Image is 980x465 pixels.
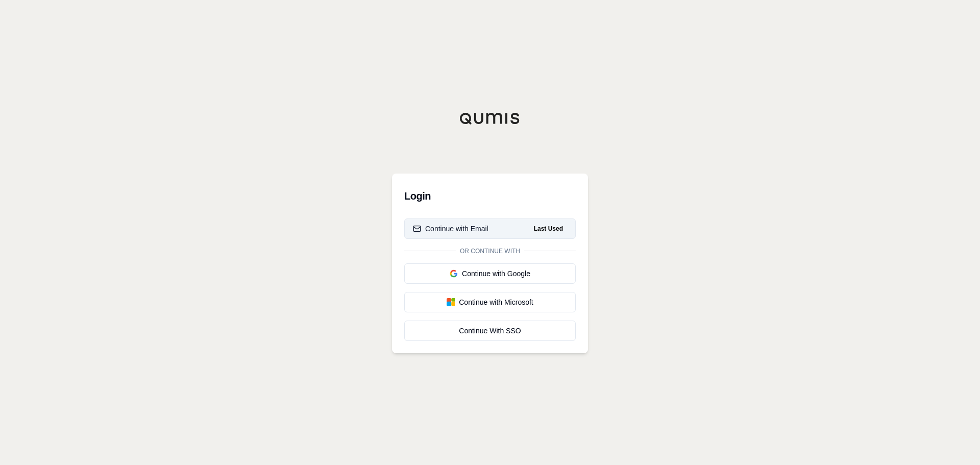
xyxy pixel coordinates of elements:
div: Continue with Google [413,268,567,279]
div: Continue With SSO [413,326,567,336]
button: Continue with EmailLast Used [404,218,576,239]
div: Continue with Microsoft [413,297,567,307]
span: Or continue with [456,247,524,255]
a: Continue With SSO [404,321,576,341]
img: Qumis [459,112,521,125]
button: Continue with Google [404,263,576,284]
h3: Login [404,186,576,206]
button: Continue with Microsoft [404,292,576,312]
span: Last Used [530,223,567,235]
div: Continue with Email [413,224,488,234]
